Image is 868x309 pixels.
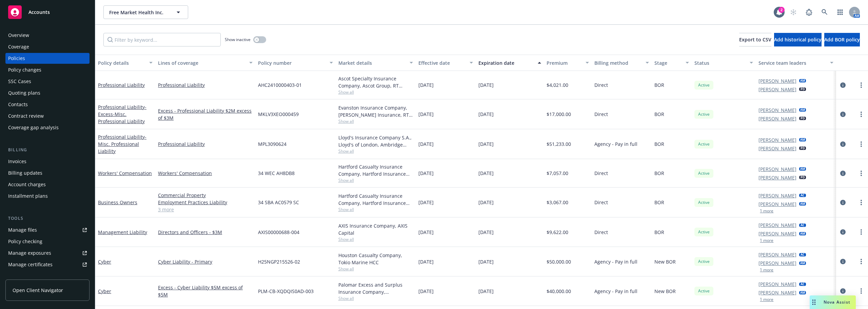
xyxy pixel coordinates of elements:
a: more [857,169,865,177]
button: Policy details [95,55,155,71]
span: Agency - Pay in full [594,288,637,295]
div: Service team leaders [758,59,826,66]
div: SSC Cases [8,76,31,87]
span: Show all [338,89,413,95]
span: Active [697,288,711,294]
span: New BOR [654,258,676,265]
div: Effective date [418,59,466,66]
span: $9,622.00 [547,229,568,236]
button: Lines of coverage [155,55,255,71]
span: BOR [654,229,664,236]
span: MKLV3XEO000459 [258,111,299,118]
div: Policy checking [8,236,42,247]
button: Effective date [416,55,476,71]
div: Lloyd's Insurance Company S.A., Lloyd's of London, Ambridge Partners LLC [338,134,413,148]
div: Ascot Specialty Insurance Company, Ascot Group, RT Specialty Insurance Services, LLC (RSG Special... [338,75,413,89]
button: Add historical policy [774,33,822,46]
a: Excess - Professional Liability $2M excess of $3M [158,107,253,121]
div: Premium [547,59,582,66]
span: Active [697,258,711,265]
div: Tools [5,215,90,222]
a: Employment Practices Liability [158,199,253,206]
span: Show all [338,295,413,301]
span: Active [697,82,711,88]
span: Direct [594,199,608,206]
a: more [857,228,865,236]
a: Professional Liability [158,140,253,148]
a: Business Owners [98,199,137,206]
div: Status [694,59,746,66]
span: Show all [338,236,413,242]
span: [DATE] [478,81,494,89]
span: Show all [338,207,413,212]
a: 3 more [158,206,253,213]
span: [DATE] [418,140,434,148]
a: Quoting plans [5,88,90,98]
button: Nova Assist [810,295,856,309]
a: Installment plans [5,191,90,201]
span: Direct [594,229,608,236]
a: Manage certificates [5,259,90,270]
span: [DATE] [418,288,434,295]
div: Hartford Casualty Insurance Company, Hartford Insurance Group [338,163,413,177]
span: $51,233.00 [547,140,571,148]
a: [PERSON_NAME] [758,200,796,208]
a: circleInformation [839,110,847,118]
div: Lines of coverage [158,59,245,66]
span: Direct [594,81,608,89]
span: New BOR [654,288,676,295]
a: more [857,81,865,89]
span: Active [697,199,711,206]
a: Report a Bug [802,5,816,19]
span: PLM-CB-XQDQIS0AD-003 [258,288,314,295]
a: Account charges [5,179,90,190]
button: Policy number [255,55,335,71]
span: $40,000.00 [547,288,571,295]
a: more [857,140,865,148]
a: [PERSON_NAME] [758,174,796,181]
a: Contacts [5,99,90,110]
button: 1 more [760,238,773,243]
span: [DATE] [418,229,434,236]
a: [PERSON_NAME] [758,259,796,267]
span: Show all [338,118,413,124]
span: 34 WEC AH8DB8 [258,170,295,177]
span: Nova Assist [824,299,850,305]
button: Add BOR policy [824,33,860,46]
button: Status [692,55,756,71]
a: circleInformation [839,287,847,295]
div: Manage certificates [8,259,53,270]
span: Active [697,170,711,176]
a: Directors and Officers - $3M [158,229,253,236]
span: Direct [594,111,608,118]
a: Coverage [5,41,90,52]
span: [DATE] [478,140,494,148]
span: [DATE] [418,258,434,265]
div: Expiration date [478,59,534,66]
span: [DATE] [418,199,434,206]
a: circleInformation [839,198,847,207]
a: Accounts [5,3,90,22]
div: Coverage [8,41,29,52]
div: Quoting plans [8,88,40,98]
div: Billing method [594,59,642,66]
a: [PERSON_NAME] [758,77,796,84]
span: Accounts [28,9,50,15]
span: BOR [654,199,664,206]
a: circleInformation [839,140,847,148]
a: Manage claims [5,271,90,282]
div: Overview [8,30,29,41]
div: Policies [8,53,25,64]
a: Coverage gap analysis [5,122,90,133]
a: [PERSON_NAME] [758,107,796,114]
a: Professional Liability [98,82,145,88]
a: [PERSON_NAME] [758,289,796,296]
a: Policy changes [5,64,90,75]
span: Active [697,111,711,117]
a: Professional Liability [98,134,146,154]
div: Policy details [98,59,145,66]
button: Free Market Health Inc. [103,5,188,19]
span: [DATE] [478,288,494,295]
span: - Excess-Misc. Professional Liability [98,104,146,124]
a: [PERSON_NAME] [758,86,796,93]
